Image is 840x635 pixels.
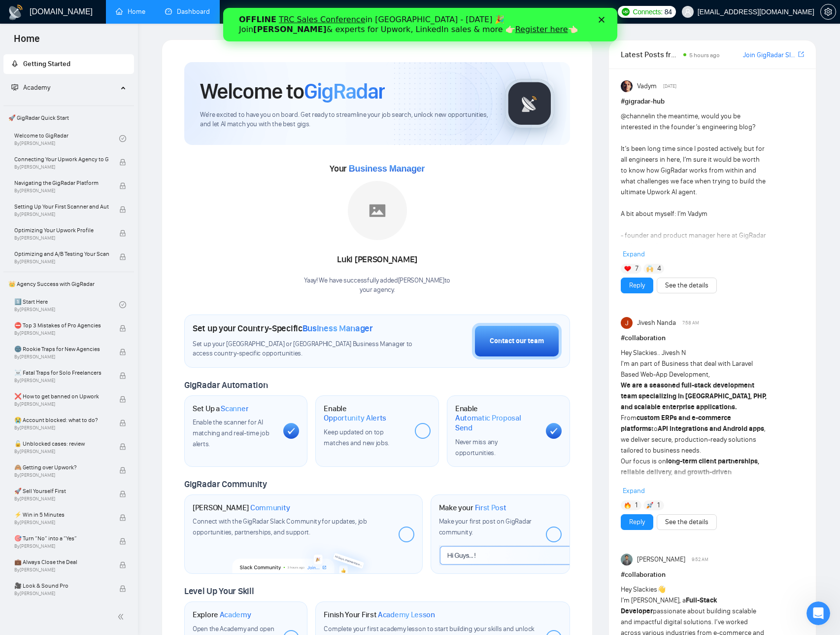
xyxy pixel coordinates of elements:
span: Optimizing and A/B Testing Your Scanner for Better Results [14,249,109,259]
button: Reply [621,278,653,293]
img: Jivesh Nanda [621,317,633,329]
span: Latest Posts from the GigRadar Community [621,48,680,61]
div: in the meantime, would you be interested in the founder’s engineering blog? It’s been long time s... [621,111,767,404]
span: Jivesh Nanda [637,317,676,328]
span: 🔓 Unblocked cases: review [14,439,109,449]
span: 🎥 Look & Sound Pro [14,581,109,591]
a: setting [820,8,836,16]
img: placeholder.png [348,181,407,240]
span: Scanner [221,404,248,414]
a: Reply [629,517,645,528]
span: 7:58 AM [682,318,699,327]
div: Yaay! We have successfully added [PERSON_NAME] to [304,276,450,295]
span: lock [119,396,126,403]
span: lock [119,372,126,379]
span: 🙈 Getting over Upwork? [14,462,109,472]
span: lock [119,206,126,213]
span: user [684,8,691,15]
span: lock [119,159,126,166]
button: Reply [621,514,653,530]
span: By [PERSON_NAME] [14,164,109,170]
span: By [PERSON_NAME] [14,378,109,384]
span: [DATE] [663,82,676,91]
span: lock [119,538,126,545]
span: Business Manager [349,164,425,174]
span: GigRadar Community [184,479,267,490]
img: Vadym [621,80,633,92]
span: Getting Started [23,60,70,68]
span: Level Up Your Skill [184,586,254,597]
span: Connect with the GigRadar Slack Community for updates, job opportunities, partnerships, and support. [193,517,367,536]
span: 💼 Always Close the Deal [14,557,109,567]
iframe: Intercom live chat banner [223,8,617,41]
span: By [PERSON_NAME] [14,212,109,217]
img: 🚀 [646,502,653,509]
span: lock [119,514,126,521]
span: lock [119,349,126,355]
button: setting [820,4,836,20]
span: 5 hours ago [689,52,720,59]
span: ⚡ Win in 5 Minutes [14,510,109,520]
div: Close [375,9,385,15]
span: GigRadar Automation [184,380,268,390]
div: Contact our team [490,336,544,347]
img: upwork-logo.png [622,8,630,16]
span: We're excited to have you on board. Get ready to streamline your job search, unlock new opportuni... [200,110,489,129]
img: ❤️ [624,265,631,272]
img: 🙌 [646,265,653,272]
a: export [798,50,804,59]
span: By [PERSON_NAME] [14,449,109,455]
span: Expand [623,250,645,258]
a: Welcome to GigRadarBy[PERSON_NAME] [14,128,119,149]
span: lock [119,420,126,426]
h1: Enable [324,404,406,423]
span: [PERSON_NAME] [637,554,685,565]
span: By [PERSON_NAME] [14,188,109,194]
span: ☠️ Fatal Traps for Solo Freelancers [14,368,109,378]
span: check-circle [119,301,126,308]
span: Your [330,163,425,174]
span: Community [250,503,290,513]
a: Join GigRadar Slack Community [743,50,796,61]
span: Academy [11,83,50,92]
span: 🌚 Rookie Traps for New Agencies [14,344,109,354]
span: By [PERSON_NAME] [14,472,109,478]
a: See the details [665,280,708,291]
span: lock [119,585,126,592]
span: First Post [475,503,506,513]
img: slackcommunity-bg.png [232,539,374,573]
a: See the details [665,517,708,528]
span: lock [119,253,126,260]
span: rocket [11,60,18,67]
span: 84 [665,6,672,17]
iframe: Intercom live chat [806,601,830,625]
h1: Set Up a [193,404,248,414]
span: 1 [635,500,638,510]
span: Never miss any opportunities. [455,438,498,457]
button: See the details [657,514,717,530]
span: ⛔ Top 3 Mistakes of Pro Agencies [14,320,109,330]
span: setting [821,8,836,16]
div: Luki [PERSON_NAME] [304,251,450,268]
a: Reply [629,280,645,291]
a: Register here [292,17,345,26]
span: Connects: [633,6,662,17]
span: lock [119,443,126,450]
button: Contact our team [472,323,562,359]
span: lock [119,491,126,497]
span: lock [119,467,126,474]
span: Business Manager [302,323,373,334]
span: Navigating the GigRadar Platform [14,178,109,188]
span: Academy [220,610,251,620]
h1: # collaboration [621,569,804,580]
a: dashboardDashboard [165,7,210,16]
span: Vadym [637,81,657,92]
span: ❌ How to get banned on Upwork [14,391,109,401]
span: fund-projection-screen [11,84,18,91]
img: 🔥 [624,502,631,509]
a: homeHome [116,7,145,16]
h1: Finish Your First [324,610,435,620]
span: Academy Lesson [378,610,435,620]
